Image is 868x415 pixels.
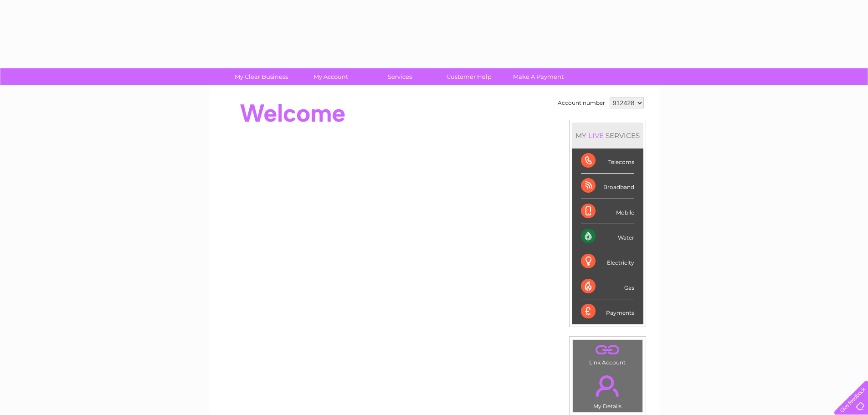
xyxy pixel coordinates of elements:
[555,95,607,111] td: Account number
[581,149,634,174] div: Telecoms
[575,342,640,358] a: .
[581,249,634,274] div: Electricity
[501,68,576,85] a: Make A Payment
[362,68,437,85] a: Services
[586,131,606,140] div: LIVE
[581,224,634,249] div: Water
[431,68,507,85] a: Customer Help
[572,123,643,149] div: MY SERVICES
[572,339,643,368] td: Link Account
[581,174,634,199] div: Broadband
[581,199,634,224] div: Mobile
[293,68,368,85] a: My Account
[572,368,643,412] td: My Details
[575,370,640,402] a: .
[224,68,299,85] a: My Clear Business
[581,299,634,324] div: Payments
[581,274,634,299] div: Gas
